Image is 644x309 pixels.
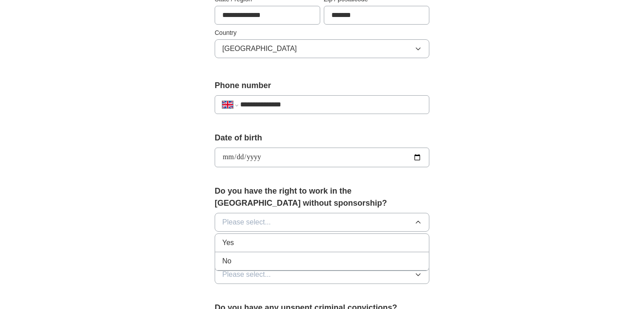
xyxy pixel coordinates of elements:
[222,256,231,267] span: No
[215,265,429,284] button: Please select...
[222,269,271,280] span: Please select...
[215,185,429,209] label: Do you have the right to work in the [GEOGRAPHIC_DATA] without sponsorship?
[222,237,234,248] span: Yes
[215,132,429,144] label: Date of birth
[215,39,429,58] button: [GEOGRAPHIC_DATA]
[215,80,429,92] label: Phone number
[215,213,429,232] button: Please select...
[222,43,297,54] span: [GEOGRAPHIC_DATA]
[215,28,429,38] label: Country
[222,217,271,228] span: Please select...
